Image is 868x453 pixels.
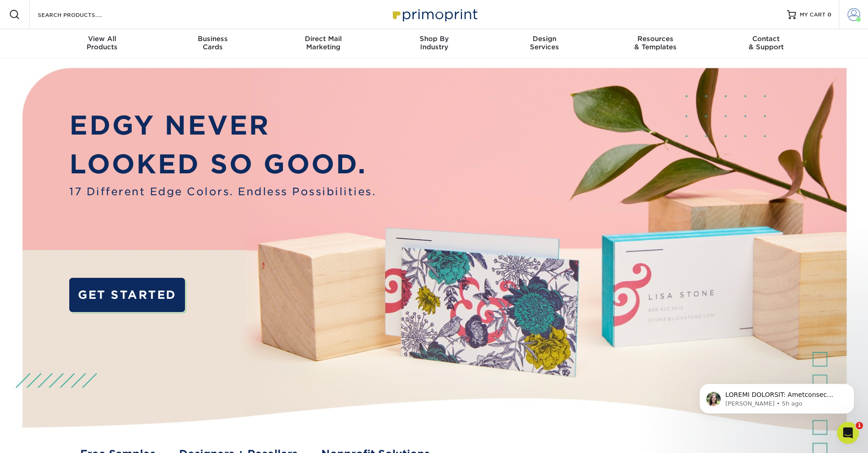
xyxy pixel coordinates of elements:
div: Cards [157,35,268,51]
div: Industry [379,35,489,51]
a: Contact& Support [711,29,822,58]
a: DesignServices [489,29,600,58]
span: Resources [600,35,711,43]
div: Services [489,35,600,51]
a: Shop ByIndustry [379,29,489,58]
div: Products [47,35,158,51]
span: Shop By [379,35,489,43]
span: 1 [856,422,863,429]
a: GET STARTED [69,278,185,312]
span: 17 Different Edge Colors. Endless Possibilities. [69,184,376,199]
iframe: Google Customer Reviews [2,425,77,450]
span: Design [489,35,600,43]
a: BusinessCards [157,29,268,58]
a: Direct MailMarketing [268,29,379,58]
iframe: Intercom live chat [837,422,859,444]
span: View All [47,35,158,43]
p: LOOKED SO GOOD. [69,145,376,184]
p: EDGY NEVER [69,106,376,145]
input: SEARCH PRODUCTS..... [37,9,126,20]
span: 0 [827,11,832,18]
div: Marketing [268,35,379,51]
span: Contact [711,35,822,43]
a: View AllProducts [47,29,158,58]
iframe: Intercom notifications message [686,364,868,428]
span: Business [157,35,268,43]
span: MY CART [800,11,826,19]
span: Direct Mail [268,35,379,43]
div: & Support [711,35,822,51]
a: Resources& Templates [600,29,711,58]
div: & Templates [600,35,711,51]
img: Primoprint [389,5,480,24]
